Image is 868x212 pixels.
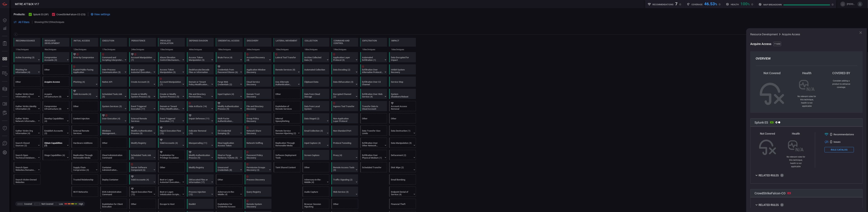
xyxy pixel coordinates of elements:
div: Command and Control [334,39,356,44]
div: TA0010: Exfiltration [360,38,387,52]
div: T1014: Rootkit (Not covered) [187,199,214,209]
div: T1052: Exfiltration Over Physical Medium (Not covered) [360,150,387,160]
div: View settings [91,12,110,16]
div: Archive Collected Data (3) [304,56,326,61]
span: % [748,2,750,6]
h3: OVERVIEW [756,57,857,60]
div: Discovery [247,39,258,42]
div: T1048: Exfiltration Over Alternative Protocol [360,64,387,75]
div: TA0011: Command and Control [331,38,358,52]
div: Data Encoding (2) [333,68,354,73]
div: T1586: Compromise Accounts [42,52,69,62]
div: Persistence [131,39,145,42]
span: Not Covered [764,71,781,75]
div: T1537: Transfer Data to Cloud Account [360,101,387,111]
div: T1078: Valid Accounts [71,89,98,99]
div: T1555: Credentials from Password Stores [216,64,243,75]
div: TA0002: Execution [100,38,127,52]
div: T1596: Search Open Technical Databases (Not covered) [14,150,40,160]
div: T1053: Scheduled Task/Job (Not covered) [100,89,127,99]
div: Use Alternate Authentication Material (4) [275,81,297,86]
div: T1057: Process Discovery [245,174,271,185]
div: 19 techniques [331,47,358,52]
span: MITRE ATT&CK V17 [15,3,39,6]
div: 7 [675,2,678,6]
div: T1056: Input Capture (Not covered) [216,89,243,99]
div: TA0003: Persistence [129,38,156,52]
div: Other (Not covered) [100,138,127,148]
div: T1528: Steal Application Access Token [216,138,243,148]
div: Execution [102,39,114,42]
div: Other (Not covered) [274,89,300,99]
div: T1526: Cloud Service Discovery [245,77,271,87]
div: T1584: Compromise Infrastructure (Not covered) [42,101,69,111]
div: T1556: Modify Authentication Process [187,150,214,160]
div: T1133: External Remote Services (Not covered) [129,113,156,123]
div: Other (Not covered) [360,113,387,123]
div: T1557: Adversary-in-the-Middle (Not covered) [302,174,329,185]
div: T1675: ESXi Administration Command (Not covered) [100,187,127,197]
div: T1561: Disk Wipe (Not covered) [389,162,416,172]
div: Other (Not covered) [302,162,329,172]
button: Ask Us A Question [1,139,9,148]
div: T1140: Deobfuscate/Decode Files or Information (Not covered) [187,64,214,75]
div: T1132: Data Encoding (Not covered) [331,64,358,75]
div: T1572: Protocol Tunneling [331,138,358,148]
div: T1113: Screen Capture (Not covered) [302,150,329,160]
div: T1041: Exfiltration Over C2 Channel [360,77,387,87]
span: View settings [94,13,110,16]
div: T1559: Inter-Process Communication (Not covered) [100,64,127,75]
div: T1059: Command and Scripting Interpreter [100,52,127,62]
div: T1563: Remote Service Session Hijacking (Not covered) [274,125,300,136]
div: T1574: Hijack Execution Flow [158,125,185,136]
div: 10 techniques [274,47,300,52]
div: Abuse Elevation Control Mechanism (6) [160,56,181,61]
div: Acquire Access [44,81,66,86]
div: Automated Exfiltration (1) [362,56,383,61]
div: Inter-Process Communication (3) [102,68,123,73]
div: Account Discovery (4) [247,56,268,61]
div: T1546: Event Triggered Execution (Not covered) [158,113,185,123]
div: T1486: Data Encrypted for Impact (Not covered) [389,52,416,62]
h5: Recommendations [653,3,674,6]
div: T1543: Create or Modify System Process (Not covered) [129,89,156,99]
div: Lateral Movement [276,39,297,42]
span: [PERSON_NAME].[PERSON_NAME] [847,3,856,5]
div: T1585: Establish Accounts (Not covered) [42,125,69,136]
span: Splunk ES (SP) [33,13,49,16]
div: T1189: Drive-by Compromise [71,52,98,62]
span: Health [802,71,811,75]
div: T1091: Replication Through Removable Media (Not covered) [274,138,300,148]
div: T1068: Exploitation for Privilege Escalation [158,150,185,160]
div: T1657: Financial Theft (Not covered) [389,199,416,209]
div: T1573: Encrypted Channel [331,89,358,99]
div: T1564: Hide Artifacts [187,101,214,111]
div: Brute Force (4) [218,56,239,61]
button: Related Rules [755,203,784,207]
div: 24 techniques [129,47,156,52]
div: T1571: Non-Standard Port (Not covered) [331,125,358,136]
div: T1083: File and Directory Discovery (Not covered) [245,101,271,111]
div: 16 techniques [389,47,416,52]
div: T1112: Modify Registry [187,162,214,172]
div: T1583: Acquire Infrastructure (Not covered) [42,89,69,99]
div: T1200: Hardware Additions (Not covered) [71,138,98,148]
div: T1592: Gather Victim Host Information (Not covered) [14,89,40,99]
div: T1606: Forge Web Credentials [216,77,243,87]
div: Account Manipulation (7) [131,56,152,61]
button: Inventory [1,70,9,78]
div: T1529: System Shutdown/Reboot (Not covered) [389,89,416,99]
div: T1115: Clipboard Data (Not covered) [302,77,329,87]
div: Cloud Service Discovery [247,81,268,86]
div: Deobfuscate/Decode Files or Information [189,68,210,73]
div: Drive-by Compromise [73,56,94,61]
div: T1069: Permission Groups Discovery [245,162,271,172]
div: T1123: Audio Capture (Not covered) [302,187,329,197]
div: Other (Not covered) [71,101,98,111]
span: COVERED BY [832,71,850,75]
div: T1565: Data Manipulation (Not covered) [389,138,416,148]
div: T1556: Modify Authentication Process [129,125,156,136]
div: T1621: Multi-Factor Authentication Request Generation [216,113,243,123]
div: Domain or Tenant Policy Modification (2) [189,81,210,86]
div: T1195: Supply Chain Compromise (Not covered) [71,162,98,172]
